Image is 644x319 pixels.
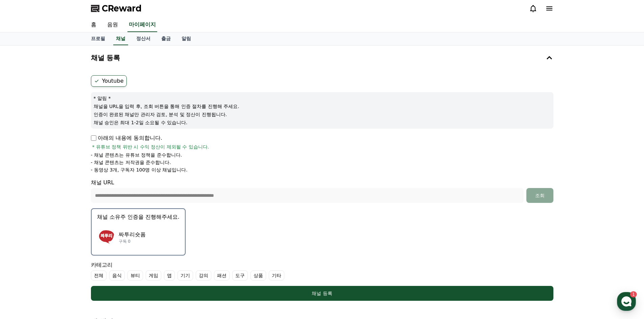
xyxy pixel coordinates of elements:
[2,214,45,231] a: 홈
[91,208,186,256] button: 채널 소유주 인증을 진행해주세요. 짜투리숏폼 짜투리숏폼 구독 0
[91,75,127,87] label: Youtube
[21,224,25,230] span: 홈
[269,270,284,281] label: 기타
[102,18,123,32] a: 음원
[94,103,551,110] p: 채널을 URL을 입력 후, 조회 버튼을 통해 인증 절차를 진행해 주세요.
[104,224,113,230] span: 설정
[69,214,71,219] span: 1
[196,270,211,281] label: 강의
[131,32,156,45] a: 정산서
[164,270,175,281] label: 앱
[104,290,540,297] div: 채널 등록
[214,270,230,281] label: 패션
[91,261,553,281] div: 카테고리
[91,3,142,14] a: CReward
[91,54,120,61] h4: 채널 등록
[127,270,143,281] label: 뷰티
[87,214,130,231] a: 설정
[113,32,128,45] a: 채널
[91,159,171,166] p: - 채널 콘텐츠는 저작권을 준수합니다.
[156,32,176,45] a: 출금
[146,270,161,281] label: 게임
[94,119,551,126] p: 채널 승인은 최대 1-2일 소요될 수 있습니다.
[86,32,111,45] a: 프로필
[91,286,553,301] button: 채널 등록
[88,48,556,67] button: 채널 등록
[529,192,551,199] div: 조회
[91,270,106,281] label: 전체
[94,111,551,118] p: 인증이 완료된 채널만 관리자 검토, 분석 및 정산이 진행됩니다.
[251,270,266,281] label: 상품
[91,134,162,142] p: 아래의 내용에 동의합니다.
[526,188,553,203] button: 조회
[119,239,146,244] p: 구독 0
[97,228,116,247] img: 짜투리숏폼
[91,166,188,173] p: - 동영상 3개, 구독자 100명 이상 채널입니다.
[97,213,180,221] p: 채널 소유주 인증을 진행해주세요.
[91,152,182,158] p: - 채널 콘텐츠는 유튜브 정책을 준수합니다.
[127,18,157,32] a: 마이페이지
[62,224,70,230] span: 대화
[177,270,193,281] label: 기기
[92,143,209,150] span: * 유튜브 정책 위반 시 수익 정산이 제외될 수 있습니다.
[91,179,553,203] div: 채널 URL
[86,18,102,32] a: 홈
[102,3,142,14] span: CReward
[109,270,125,281] label: 음식
[45,214,87,231] a: 1대화
[176,32,196,45] a: 알림
[119,231,146,239] p: 짜투리숏폼
[232,270,248,281] label: 도구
